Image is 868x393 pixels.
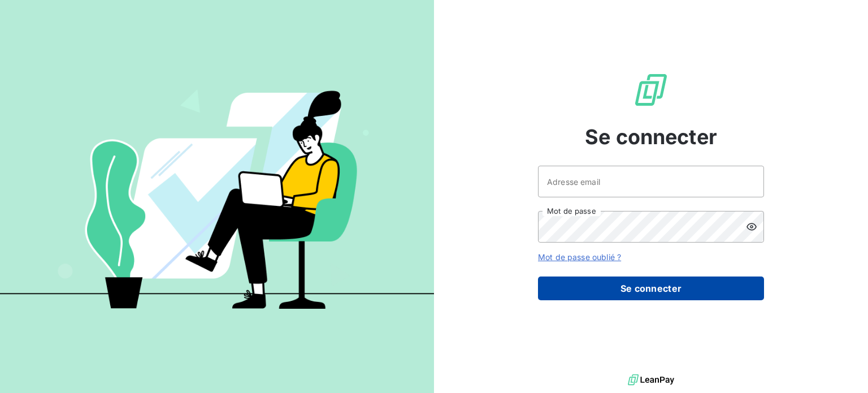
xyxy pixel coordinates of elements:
a: Mot de passe oublié ? [538,252,621,262]
img: logo [628,372,674,388]
input: placeholder [538,166,764,197]
button: Se connecter [538,277,764,300]
span: Se connecter [585,122,717,152]
img: Logo LeanPay [633,72,669,108]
